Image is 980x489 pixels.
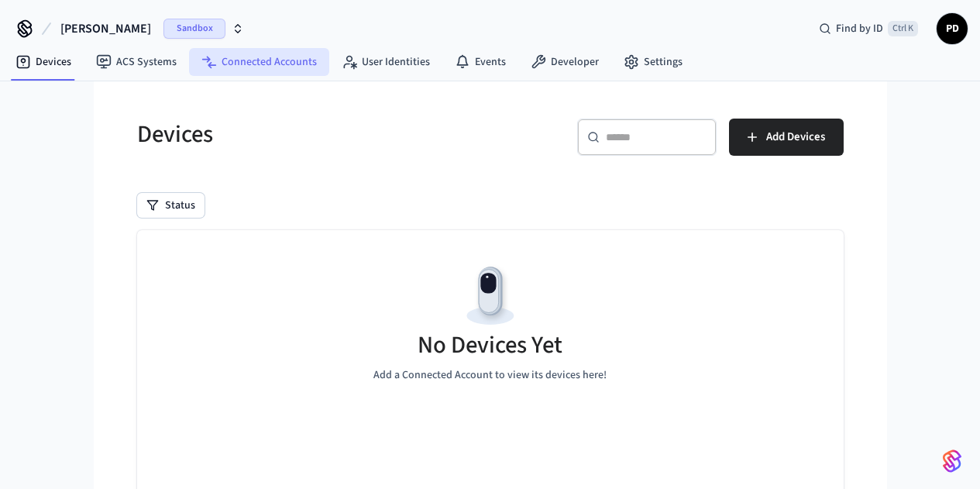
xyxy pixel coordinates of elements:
a: Settings [611,48,695,76]
span: [PERSON_NAME] [60,19,151,38]
h5: Devices [137,119,481,150]
img: SeamLogoGradient.69752ec5.svg [943,449,961,474]
button: PD [937,13,968,44]
span: Find by ID [836,21,883,36]
div: Find by IDCtrl K [806,15,930,43]
span: Sandbox [163,19,225,39]
h5: No Devices Yet [418,329,562,361]
img: Devices Empty State [456,261,525,331]
button: Add Devices [729,119,844,156]
a: Developer [518,48,611,76]
a: Devices [3,48,84,76]
button: Status [137,193,205,218]
span: Ctrl K [888,21,918,36]
span: Add Devices [766,127,825,147]
a: Connected Accounts [189,48,329,76]
a: Events [442,48,518,76]
a: User Identities [329,48,442,76]
p: Add a Connected Account to view its devices here! [373,367,607,384]
a: ACS Systems [84,48,189,76]
span: PD [938,15,966,43]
